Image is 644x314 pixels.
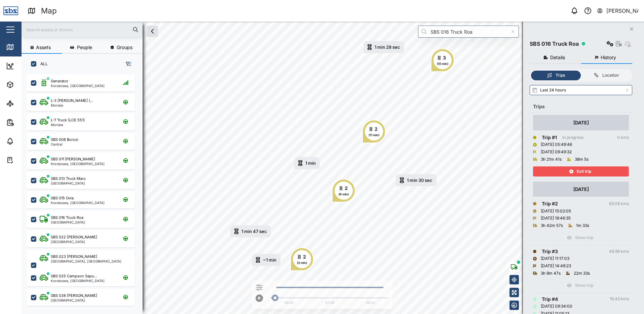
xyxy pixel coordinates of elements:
[375,125,378,133] div: 2
[51,156,95,162] div: SBS 011 [PERSON_NAME]
[418,26,519,38] input: Search by People, Asset, Geozone or Place
[530,40,579,48] div: SBS 016 Truck Roa
[541,256,569,262] div: [DATE] 11:17:03
[542,296,558,303] div: Trip # 4
[577,167,591,176] span: Exit trip
[541,223,563,229] div: 3h 42m 57s
[362,120,386,143] div: Map marker
[51,143,78,146] div: Central
[17,138,38,145] div: Alarms
[597,6,639,15] button: [PERSON_NAME]
[41,5,57,17] div: Map
[26,25,139,35] input: Search assets or drivers
[325,300,334,306] div: 07:49
[230,225,271,237] div: Map marker
[51,117,85,123] div: L-7 Truck (LCE 551)
[437,62,448,66] div: (10 min)
[51,195,74,201] div: SBS 015 Ovia
[51,162,105,165] div: Korobosea, [GEOGRAPHIC_DATA]
[574,270,590,277] div: 22m 33s
[17,119,40,126] div: Reports
[541,263,571,269] div: [DATE] 14:49:23
[77,45,92,50] span: People
[17,156,36,164] div: Tasks
[601,55,616,60] span: History
[51,215,83,221] div: SBS 016 Truck Roa
[51,254,97,260] div: SBS 023 [PERSON_NAME]
[573,186,589,193] div: [DATE]
[556,72,565,79] div: Trips
[602,72,619,79] div: Location
[541,215,571,222] div: [DATE] 18:46:35
[575,156,589,163] div: 38m 5s
[51,299,97,302] div: [GEOGRAPHIC_DATA]
[51,293,97,299] div: SBS 038 [PERSON_NAME]
[51,279,105,282] div: Korobosea, [GEOGRAPHIC_DATA]
[541,303,572,310] div: [DATE] 09:34:00
[369,133,379,138] div: (11 min)
[51,98,93,104] div: L-3 [PERSON_NAME] (...
[51,104,93,107] div: Morobe
[550,55,565,60] span: Details
[303,253,306,261] div: 2
[609,201,629,207] div: 83.08 kms
[51,273,97,279] div: SBS 025 Campson Sapu...
[617,134,629,141] div: 0 kms
[51,123,85,126] div: Morobe
[117,45,132,50] span: Groups
[542,248,558,255] div: Trip # 3
[562,134,583,141] div: In progress
[541,149,572,155] div: [DATE] 09:49:32
[263,258,276,262] div: ~1 min
[297,261,307,265] div: (3 min)
[27,72,142,309] div: grid
[407,178,432,183] div: 1 min 30 sec
[431,48,454,72] div: Map marker
[17,43,33,51] div: Map
[51,78,68,84] div: Generator
[606,7,639,15] div: [PERSON_NAME]
[573,119,589,126] div: [DATE]
[17,81,38,88] div: Assets
[36,45,51,50] span: Assets
[533,166,629,176] button: Exit trip
[339,192,349,197] div: (6 min)
[17,100,34,107] div: Sites
[541,156,562,163] div: 3h 21m 41s
[17,62,48,70] div: Dashboard
[51,240,97,243] div: [GEOGRAPHIC_DATA]
[541,208,571,214] div: [DATE] 15:02:05
[364,41,404,53] div: Map marker
[51,201,105,204] div: Korobosea, [GEOGRAPHIC_DATA]
[541,142,572,148] div: [DATE] 05:49:46
[530,85,632,95] input: Select range
[542,134,557,141] div: Trip # 1
[305,161,316,165] div: 1 min
[290,247,314,271] div: Map marker
[533,103,629,110] div: Trips
[542,200,558,207] div: Trip # 2
[51,234,97,240] div: SBS 022 [PERSON_NAME]
[609,248,629,255] div: 49.96 kms
[51,137,78,143] div: SBS 008 Borosi
[345,185,348,192] div: 2
[3,3,18,18] img: Main Logo
[610,296,629,302] div: 16.43 kms
[252,254,280,266] div: Map marker
[51,260,121,263] div: [GEOGRAPHIC_DATA], [GEOGRAPHIC_DATA]
[396,174,437,186] div: Map marker
[36,61,48,67] label: ALL
[285,300,294,306] div: 06:05
[541,270,561,277] div: 3h 9m 47s
[443,54,446,62] div: 3
[576,223,589,229] div: 1m 33s
[51,176,86,182] div: SBS 013 Truck Maro
[51,221,85,224] div: [GEOGRAPHIC_DATA]
[332,179,355,202] div: Map marker
[375,45,400,49] div: 1 min 28 sec
[22,22,644,314] canvas: Map
[51,84,105,87] div: Korobosea, [GEOGRAPHIC_DATA]
[294,157,320,169] div: Map marker
[366,300,375,306] div: 09:22
[241,229,267,234] div: 1 min 47 sec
